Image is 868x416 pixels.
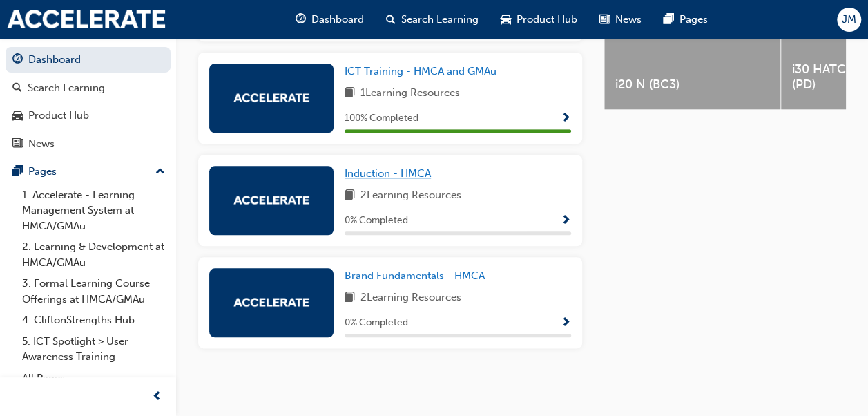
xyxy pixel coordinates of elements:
[6,47,171,73] a: Dashboard
[12,138,23,151] span: news-icon
[28,80,105,96] div: Search Learning
[17,273,171,310] a: 3. Formal Learning Course Offerings at HMCA/GMAu
[28,136,55,152] div: News
[28,108,89,124] div: Product Hub
[345,65,496,77] span: ICT Training - HMCA and GMAu
[599,11,610,28] span: news-icon
[17,236,171,273] a: 2. Learning & Development at HMCA/GMAu
[17,185,171,237] a: 1. Accelerate - Learning Management System at HMCA/GMAu
[6,159,171,185] button: Pages
[345,268,490,284] a: Brand Fundamentals - HMCA
[561,317,571,330] span: Show Progress
[345,111,418,126] span: 100 % Completed
[490,6,588,34] a: car-iconProduct Hub
[615,77,769,93] span: i20 N (BC3)
[6,103,171,129] a: Product Hub
[233,93,309,102] img: accelerate-hmca
[17,310,171,331] a: 4. CliftonStrengths Hub
[561,215,571,227] span: Show Progress
[561,212,571,229] button: Show Progress
[345,315,408,331] span: 0 % Completed
[360,290,461,307] span: 2 Learning Resources
[386,11,396,28] span: search-icon
[152,388,162,406] span: prev-icon
[6,44,171,159] button: DashboardSearch LearningProduct HubNews
[664,11,674,28] span: pages-icon
[12,82,22,95] span: search-icon
[155,163,165,181] span: up-icon
[842,12,856,28] span: JM
[17,368,171,389] a: All Pages
[12,110,23,122] span: car-icon
[6,131,171,157] a: News
[7,10,166,29] img: accelerate-hmca
[345,64,502,79] a: ICT Training - HMCA and GMAu
[501,11,511,28] span: car-icon
[615,12,642,28] span: News
[12,54,23,66] span: guage-icon
[6,75,171,101] a: Search Learning
[311,12,364,28] span: Dashboard
[233,196,309,205] img: accelerate-hmca
[345,213,408,229] span: 0 % Completed
[345,167,431,180] span: Induction - HMCA
[345,270,485,282] span: Brand Fundamentals - HMCA
[360,187,461,205] span: 2 Learning Resources
[345,166,436,182] a: Induction - HMCA
[588,6,653,34] a: news-iconNews
[233,298,309,307] img: accelerate-hmca
[561,110,571,127] button: Show Progress
[17,331,171,368] a: 5. ICT Spotlight > User Awareness Training
[375,6,490,34] a: search-iconSearch Learning
[12,166,23,178] span: pages-icon
[561,113,571,125] span: Show Progress
[284,6,375,34] a: guage-iconDashboard
[28,164,57,180] div: Pages
[345,290,355,307] span: book-icon
[345,85,355,102] span: book-icon
[296,11,306,28] span: guage-icon
[401,12,479,28] span: Search Learning
[345,187,355,205] span: book-icon
[679,12,708,28] span: Pages
[653,6,719,34] a: pages-iconPages
[517,12,577,28] span: Product Hub
[360,85,460,102] span: 1 Learning Resources
[561,314,571,332] button: Show Progress
[837,8,861,32] button: JM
